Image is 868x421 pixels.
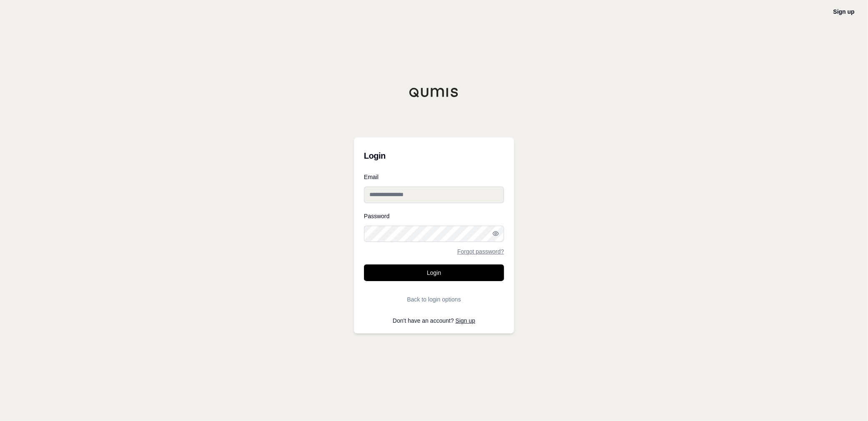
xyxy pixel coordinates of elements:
[364,318,504,324] p: Don't have an account?
[364,174,504,180] label: Email
[456,317,475,324] a: Sign up
[364,264,504,281] button: Login
[457,249,504,254] a: Forgot password?
[364,147,504,164] h3: Login
[833,8,855,15] a: Sign up
[409,87,459,97] img: Qumis
[364,291,504,308] button: Back to login options
[364,213,504,219] label: Password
